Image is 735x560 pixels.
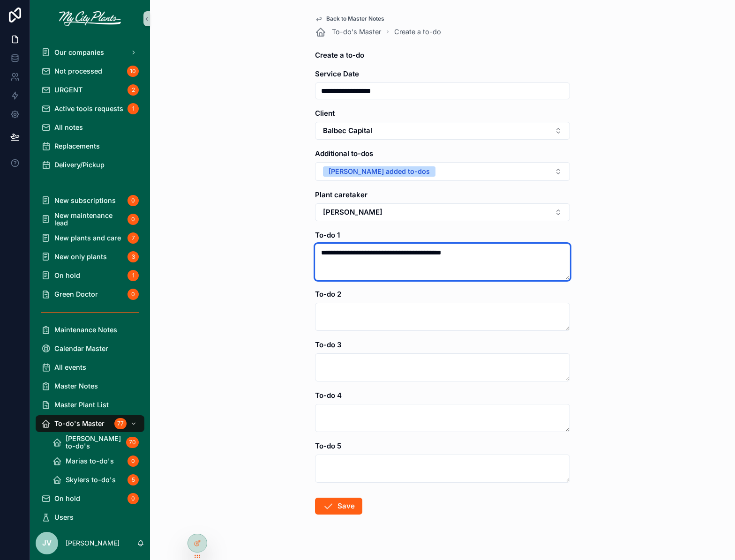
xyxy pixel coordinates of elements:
[323,208,382,217] span: [PERSON_NAME]
[315,15,384,22] a: Back to Master Notes
[36,340,144,357] a: Calendar Master
[42,538,52,549] span: JV
[127,474,139,485] div: 5
[315,69,359,78] span: Service Date
[315,203,570,221] button: Select Button
[315,190,367,199] span: Plant caretaker
[127,289,139,300] div: 0
[54,197,116,204] span: New subscriptions
[315,231,340,239] span: To-do 1
[315,122,570,140] button: Select Button
[54,124,83,131] span: All notes
[114,418,127,429] div: 77
[54,345,108,352] span: Calendar Master
[315,109,335,118] span: Client
[54,495,80,502] span: On hold
[30,37,150,526] div: scrollable content
[47,434,144,451] a: [PERSON_NAME] to-do's70
[127,270,139,281] div: 1
[66,538,120,548] p: [PERSON_NAME]
[315,162,570,181] button: Select Button
[127,232,139,244] div: 7
[315,498,362,515] button: Save
[36,286,144,303] a: Green Doctor0
[36,82,144,98] a: URGENT2
[47,471,144,488] a: Skylers to-do's5
[127,455,139,467] div: 0
[323,126,372,135] span: Balbec Capital
[54,142,100,150] span: Replacements
[36,490,144,507] a: On hold0
[54,253,107,261] span: New only plants
[54,234,121,242] span: New plants and care
[54,212,124,227] span: New maintenance lead
[127,195,139,206] div: 0
[54,291,98,298] span: Green Doctor
[332,27,381,37] span: To-do's Master
[47,453,144,470] a: Marias to-do's0
[36,138,144,155] a: Replacements
[315,441,341,450] span: To-do 5
[54,272,80,279] span: On hold
[315,391,342,400] span: To-do 4
[54,326,117,334] span: Maintenance Notes
[36,192,144,209] a: New subscriptions0
[66,435,122,450] span: [PERSON_NAME] to-do's
[36,44,144,61] a: Our companies
[36,378,144,395] a: Master Notes
[54,364,86,371] span: All events
[54,67,102,75] span: Not processed
[54,514,74,521] span: Users
[36,267,144,284] a: On hold1
[315,49,364,62] h1: Create a to-do
[36,248,144,265] a: New only plants3
[127,493,139,504] div: 0
[36,415,144,432] a: To-do's Master77
[36,211,144,228] a: New maintenance lead0
[36,119,144,136] a: All notes
[54,105,123,112] span: Active tools requests
[127,66,139,77] div: 10
[36,100,144,117] a: Active tools requests1
[126,437,139,448] div: 70
[127,103,139,114] div: 1
[66,476,116,484] span: Skylers to-do's
[54,382,98,390] span: Master Notes
[127,251,139,262] div: 3
[127,214,139,225] div: 0
[36,230,144,246] a: New plants and care7
[36,359,144,376] a: All events
[54,49,104,56] span: Our companies
[59,11,121,26] img: App logo
[66,457,114,465] span: Marias to-do's
[54,420,105,427] span: To-do's Master
[315,290,341,299] span: To-do 2
[36,321,144,338] a: Maintenance Notes
[36,63,144,80] a: Not processed10
[315,340,342,349] span: To-do 3
[54,161,105,169] span: Delivery/Pickup
[36,396,144,413] a: Master Plant List
[394,27,441,37] a: Create a to-do
[36,509,144,526] a: Users
[54,401,109,409] span: Master Plant List
[54,86,82,94] span: URGENT
[315,149,373,158] span: Additional to-dos
[127,84,139,96] div: 2
[326,15,384,22] span: Back to Master Notes
[329,166,430,177] div: [PERSON_NAME] added to-dos
[36,157,144,173] a: Delivery/Pickup
[315,26,381,37] a: To-do's Master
